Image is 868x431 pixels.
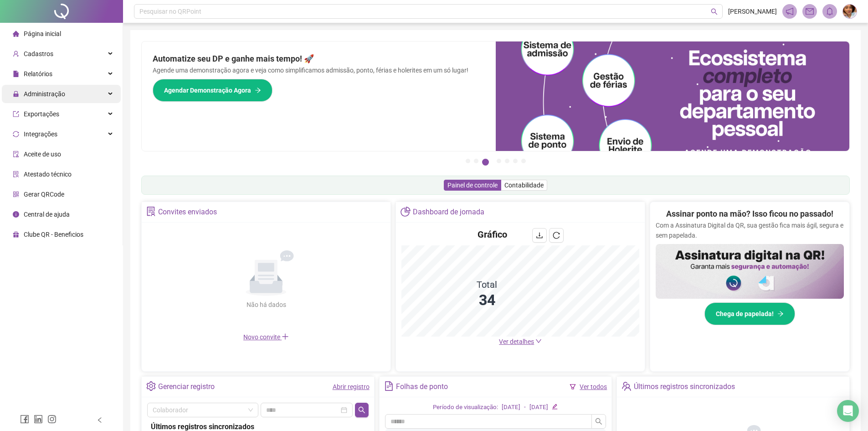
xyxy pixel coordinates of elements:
[34,415,43,424] span: linkedin
[843,5,857,18] img: 81251
[24,90,65,98] span: Administração
[496,42,850,151] img: banner%2Fd57e337e-a0d3-4837-9615-f134fc33a8e6.png
[396,379,448,395] div: Folhas de ponto
[474,159,478,163] button: 2
[466,159,470,163] button: 1
[826,7,834,16] span: bell
[146,381,156,391] span: setting
[97,417,103,423] span: left
[837,400,859,422] div: Open Intercom Messenger
[24,171,72,178] span: Atestado técnico
[656,244,844,299] img: banner%2F02c71560-61a6-44d4-94b9-c8ab97240462.png
[153,79,272,102] button: Agendar Demonstração Agora
[13,171,19,177] span: solution
[482,159,489,166] button: 3
[553,232,560,239] span: reload
[384,381,394,391] span: file-text
[524,403,526,412] div: -
[24,110,59,118] span: Exportações
[13,191,19,197] span: qrcode
[13,91,19,97] span: lock
[656,220,844,240] p: Com a Assinatura Digital da QR, sua gestão fica mais ágil, segura e sem papelada.
[570,384,576,390] span: filter
[502,403,520,412] div: [DATE]
[786,7,794,16] span: notification
[634,379,735,395] div: Últimos registros sincronizados
[47,415,56,424] span: instagram
[243,333,289,341] span: Novo convite
[24,50,53,57] span: Cadastros
[521,159,526,163] button: 7
[711,8,718,15] span: search
[13,111,19,117] span: export
[13,131,19,137] span: sync
[499,338,534,345] span: Ver detalhes
[497,159,501,163] button: 4
[666,208,833,220] h2: Assinar ponto na mão? Isso ficou no passado!
[13,151,19,157] span: audit
[504,182,544,189] span: Contabilidade
[499,338,542,345] a: Ver detalhes down
[535,338,542,344] span: down
[413,204,484,220] div: Dashboard de jornada
[333,383,370,390] a: Abrir registro
[24,211,70,218] span: Central de ajuda
[13,71,19,77] span: file
[777,311,784,317] span: arrow-right
[552,404,558,410] span: edit
[513,159,518,163] button: 6
[13,211,19,218] span: info-circle
[20,415,29,424] span: facebook
[595,418,602,425] span: search
[704,302,795,325] button: Chega de papelada!
[580,383,607,390] a: Ver todos
[153,65,485,75] p: Agende uma demonstração agora e veja como simplificamos admissão, ponto, férias e holerites em um...
[158,204,217,220] div: Convites enviados
[433,403,498,412] div: Período de visualização:
[478,228,507,241] h4: Gráfico
[621,381,631,391] span: team
[401,207,410,216] span: pie-chart
[24,231,83,238] span: Clube QR - Beneficios
[13,31,19,37] span: home
[447,182,498,189] span: Painel de controle
[255,87,261,93] span: arrow-right
[24,191,64,198] span: Gerar QRCode
[716,309,774,319] span: Chega de papelada!
[505,159,509,163] button: 5
[158,379,215,395] div: Gerenciar registro
[146,207,156,216] span: solution
[529,403,548,412] div: [DATE]
[24,151,61,158] span: Aceite de uso
[282,333,289,340] span: plus
[153,52,485,65] h2: Automatize seu DP e ganhe mais tempo! 🚀
[224,300,308,310] div: Não há dados
[24,30,61,37] span: Página inicial
[13,51,19,57] span: user-add
[358,406,365,414] span: search
[536,232,543,239] span: download
[24,70,52,78] span: Relatórios
[728,6,777,16] span: [PERSON_NAME]
[24,130,57,138] span: Integrações
[806,7,814,16] span: mail
[13,231,19,238] span: gift
[164,85,251,95] span: Agendar Demonstração Agora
